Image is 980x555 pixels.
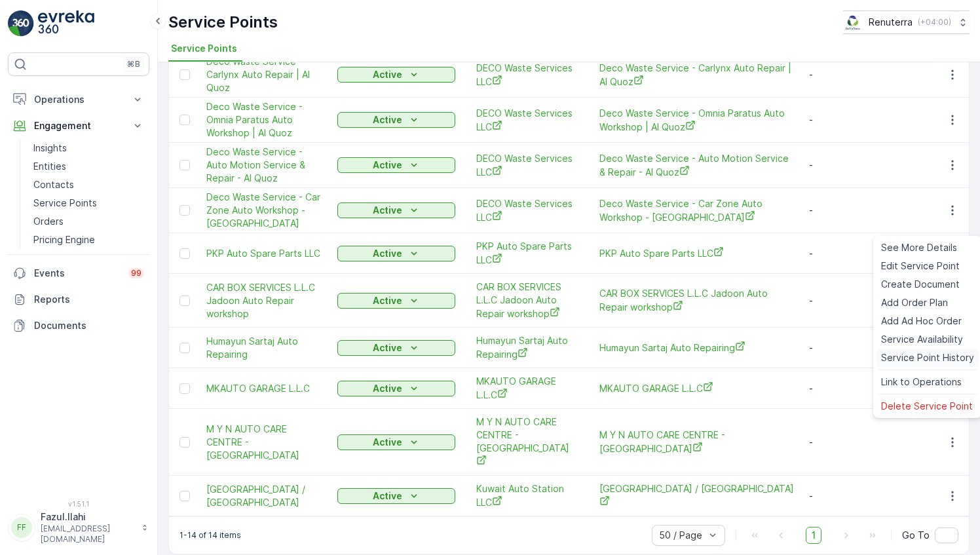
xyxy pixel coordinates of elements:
a: Add Order Plan [876,294,979,312]
button: Active [337,381,455,396]
div: Toggle Row Selected [179,296,190,306]
a: Events99 [8,260,149,286]
span: Link to Operations [881,375,962,389]
span: Go To [902,529,930,542]
a: PKP Auto Spare Parts LLC [206,247,324,260]
img: logo_light-DOdMpM7g.png [38,10,94,37]
td: - [802,188,933,233]
a: Deco Waste Service - Car Zone Auto Workshop - Umm Ramool [206,191,324,230]
a: See More Details [876,239,979,257]
a: DECO Waste Services LLC [476,107,578,134]
p: Active [373,68,402,81]
span: Deco Waste Service - Carlynx Auto Repair | Al Quoz [206,55,324,94]
span: Kuwait Auto Station LLC [476,482,578,509]
a: PKP Auto Spare Parts LLC [476,240,578,267]
span: M Y N AUTO CARE CENTRE - [GEOGRAPHIC_DATA] [599,429,796,455]
p: 99 [131,268,141,278]
button: Active [337,112,455,128]
p: [EMAIL_ADDRESS][DOMAIN_NAME] [41,524,135,545]
p: Events [34,267,121,280]
a: Contacts [28,176,149,194]
p: 1-14 of 14 items [179,530,241,541]
span: CAR BOX SERVICES L.L.C Jadoon Auto Repair workshop [599,287,796,314]
a: Edit Service Point [876,257,979,275]
span: Service Points [171,42,237,55]
td: - [802,274,933,328]
span: Add Order Plan [881,296,948,309]
td: - [802,476,933,516]
a: Orders [28,212,149,231]
span: Humayun Sartaj Auto Repairing [206,335,324,361]
div: Toggle Row Selected [179,343,190,353]
img: logo [8,10,34,37]
a: Kuwait Auto Station / Hor Al Anz [599,482,796,509]
a: CAR BOX SERVICES L.L.C Jadoon Auto Repair workshop [206,281,324,320]
a: MKAUTO GARAGE L.L.C [206,382,324,395]
p: ( +04:00 ) [918,17,951,28]
div: FF [11,517,32,538]
span: [GEOGRAPHIC_DATA] / [GEOGRAPHIC_DATA] [599,482,796,509]
div: Toggle Row Selected [179,160,190,170]
a: M Y N AUTO CARE CENTRE - DUBAI UNITED ARAB EMIRATES [476,415,578,469]
a: Pricing Engine [28,231,149,249]
a: Deco Waste Service - Auto Motion Service & Repair - Al Quoz [206,145,324,185]
span: Delete Service Point [881,400,973,413]
div: Toggle Row Selected [179,69,190,80]
span: Deco Waste Service - Car Zone Auto Workshop - [GEOGRAPHIC_DATA] [206,191,324,230]
a: Deco Waste Service - Omnia Paratus Auto Workshop | Al Quoz [206,100,324,140]
a: MKAUTO GARAGE L.L.C [476,375,578,402]
a: Deco Waste Service - Auto Motion Service & Repair - Al Quoz [599,152,796,179]
p: Active [373,382,402,395]
a: Add Ad Hoc Order [876,312,979,330]
p: Service Points [33,197,97,210]
p: Renuterra [869,16,913,29]
span: Humayun Sartaj Auto Repairing [476,334,578,361]
button: Active [337,67,455,83]
p: Active [373,489,402,503]
td: - [802,98,933,143]
button: Active [337,157,455,173]
p: Contacts [33,178,74,191]
span: Edit Service Point [881,259,960,273]
td: - [802,233,933,274]
a: Entities [28,157,149,176]
div: Toggle Row Selected [179,437,190,448]
a: DECO Waste Services LLC [476,152,578,179]
span: Service Point History [881,351,974,364]
p: Orders [33,215,64,228]
button: Active [337,293,455,309]
a: Humayun Sartaj Auto Repairing [599,341,796,354]
p: Active [373,294,402,307]
span: [GEOGRAPHIC_DATA] / [GEOGRAPHIC_DATA] [206,483,324,509]
a: DECO Waste Services LLC [476,62,578,88]
div: Toggle Row Selected [179,115,190,125]
p: Active [373,247,402,260]
td: - [802,328,933,368]
span: 1 [806,527,821,544]
span: M Y N AUTO CARE CENTRE - [GEOGRAPHIC_DATA] [476,415,578,469]
a: M Y N AUTO CARE CENTRE - DUBAI UNITED ARAB EMIRATES [599,429,796,455]
button: Operations [8,86,149,113]
a: Kuwait Auto Station / Hor Al Anz [206,483,324,509]
p: Active [373,159,402,172]
button: Renuterra(+04:00) [843,10,970,34]
a: Deco Waste Service - Car Zone Auto Workshop - Umm Ramool [599,197,796,224]
td: - [802,368,933,409]
span: Deco Waste Service - Carlynx Auto Repair | Al Quoz [599,62,796,88]
td: - [802,143,933,188]
button: Active [337,246,455,261]
p: Entities [33,160,66,173]
p: Pricing Engine [33,233,95,246]
a: PKP Auto Spare Parts LLC [599,246,796,260]
a: Insights [28,139,149,157]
